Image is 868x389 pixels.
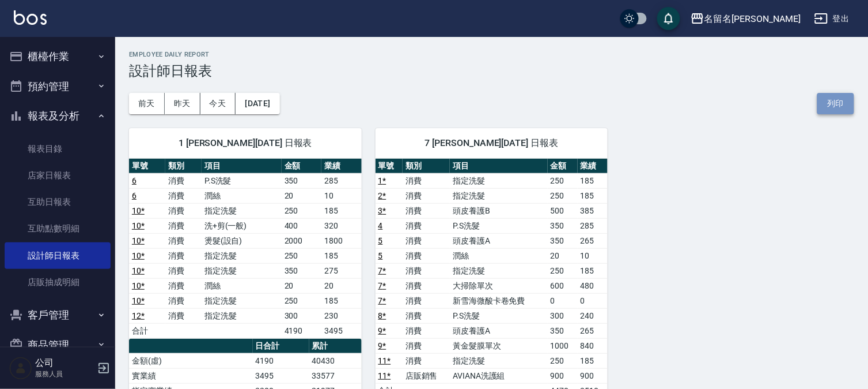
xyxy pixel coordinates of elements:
th: 項目 [202,159,282,174]
a: 店販抽成明細 [5,269,111,296]
td: 消費 [403,173,450,188]
th: 項目 [450,159,547,174]
img: Person [9,357,32,380]
td: 消費 [403,203,450,218]
td: P.S洗髮 [450,218,547,233]
td: 潤絲 [450,248,547,263]
td: 320 [321,218,361,233]
td: 250 [282,293,321,308]
td: 店販銷售 [403,368,450,383]
td: 185 [321,248,361,263]
a: 6 [132,191,137,200]
td: P.S洗髮 [450,308,547,323]
td: 3495 [253,368,309,383]
td: 消費 [403,323,450,338]
button: 名留名[PERSON_NAME] [686,7,805,31]
td: 350 [548,218,578,233]
td: 消費 [165,293,202,308]
button: 預約管理 [5,72,111,102]
td: 消費 [165,203,202,218]
td: 300 [282,308,321,323]
td: 265 [578,323,608,338]
td: 185 [578,188,608,203]
td: 900 [578,368,608,383]
td: 10 [321,188,361,203]
th: 金額 [282,159,321,174]
td: 10 [578,248,608,263]
td: 頭皮養護B [450,203,547,218]
a: 5 [378,251,383,260]
td: 1000 [548,338,578,353]
td: 1800 [321,233,361,248]
td: 20 [548,248,578,263]
td: 指定洗髮 [202,203,282,218]
td: 指定洗髮 [202,263,282,278]
td: 900 [548,368,578,383]
a: 5 [378,236,383,245]
td: 消費 [403,308,450,323]
td: 指定洗髮 [202,248,282,263]
h2: Employee Daily Report [129,51,854,58]
td: 250 [548,353,578,368]
img: Logo [14,10,47,25]
td: 285 [321,173,361,188]
td: 500 [548,203,578,218]
a: 互助點數明細 [5,215,111,242]
td: 消費 [165,278,202,293]
td: 480 [578,278,608,293]
td: 消費 [403,188,450,203]
td: 消費 [165,173,202,188]
td: 250 [548,188,578,203]
td: 185 [321,293,361,308]
th: 單號 [129,159,165,174]
a: 設計師日報表 [5,242,111,269]
td: 消費 [165,248,202,263]
td: 600 [548,278,578,293]
div: 名留名[PERSON_NAME] [704,12,801,26]
td: 350 [548,233,578,248]
a: 6 [132,176,137,185]
td: 實業績 [129,368,253,383]
button: 報表及分析 [5,101,111,131]
button: 今天 [200,93,236,114]
td: 指定洗髮 [450,188,547,203]
td: 指定洗髮 [202,308,282,323]
td: 消費 [403,263,450,278]
h3: 設計師日報表 [129,63,854,79]
td: 4190 [253,353,309,368]
td: 黃金髮膜單次 [450,338,547,353]
td: 840 [578,338,608,353]
th: 類別 [165,159,202,174]
td: 300 [548,308,578,323]
h5: 公司 [35,357,94,369]
td: 消費 [165,188,202,203]
td: 350 [282,263,321,278]
th: 業績 [578,159,608,174]
td: 250 [548,263,578,278]
td: 洗+剪(一般) [202,218,282,233]
td: 消費 [403,353,450,368]
td: 285 [578,218,608,233]
button: 櫃檯作業 [5,42,111,72]
td: 潤絲 [202,278,282,293]
td: 185 [578,173,608,188]
td: 230 [321,308,361,323]
td: 消費 [165,263,202,278]
td: 消費 [165,218,202,233]
td: P.S洗髮 [202,173,282,188]
td: 400 [282,218,321,233]
td: 250 [548,173,578,188]
th: 業績 [321,159,361,174]
td: 20 [282,188,321,203]
td: 20 [321,278,361,293]
td: 頭皮養護A [450,233,547,248]
td: 大掃除單次 [450,278,547,293]
td: 消費 [403,248,450,263]
td: 350 [548,323,578,338]
td: 20 [282,278,321,293]
th: 單號 [376,159,403,174]
td: 40430 [309,353,362,368]
td: 33577 [309,368,362,383]
td: 頭皮養護A [450,323,547,338]
td: 消費 [165,308,202,323]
